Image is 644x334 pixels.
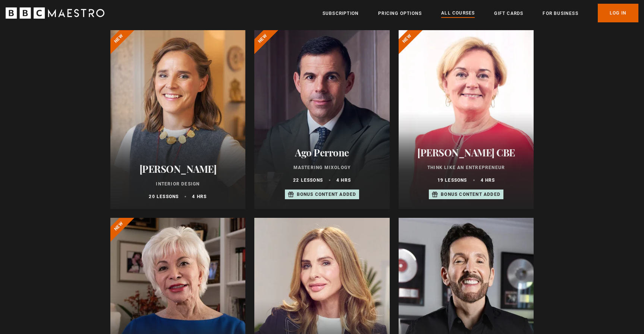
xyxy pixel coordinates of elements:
[293,177,323,184] p: 22 lessons
[119,163,237,175] h2: [PERSON_NAME]
[6,7,104,19] svg: BBC Maestro
[399,30,534,209] a: [PERSON_NAME] CBE Think Like an Entrepreneur 19 lessons 4 hrs Bonus content added New
[543,10,578,17] a: For business
[408,147,525,158] h2: [PERSON_NAME] CBE
[254,30,390,209] a: Ago Perrone Mastering Mixology 22 lessons 4 hrs Bonus content added New
[408,164,525,171] p: Think Like an Entrepreneur
[192,193,207,200] p: 4 hrs
[323,4,638,22] nav: Primary
[598,4,638,22] a: Log In
[441,9,475,18] a: All Courses
[441,191,500,198] p: Bonus content added
[110,30,246,209] a: [PERSON_NAME] Interior Design 20 lessons 4 hrs New
[336,177,351,184] p: 4 hrs
[437,177,467,184] p: 19 lessons
[119,181,237,187] p: Interior Design
[378,10,422,17] a: Pricing Options
[494,10,523,17] a: Gift Cards
[263,164,381,171] p: Mastering Mixology
[263,147,381,158] h2: Ago Perrone
[481,177,495,184] p: 4 hrs
[149,193,179,200] p: 20 lessons
[323,10,359,17] a: Subscription
[297,191,356,198] p: Bonus content added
